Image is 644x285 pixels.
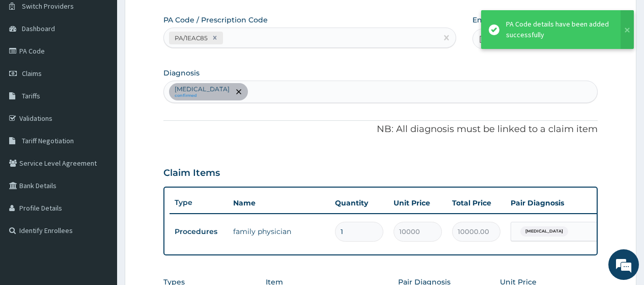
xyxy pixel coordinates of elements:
span: We're online! [59,81,141,184]
span: Dashboard [22,24,55,33]
th: Pair Diagnosis [506,193,618,213]
textarea: Type your message and hit 'Enter' [5,183,194,218]
span: Switch Providers [22,2,74,11]
span: remove selection option [234,87,243,96]
th: Type [170,193,228,212]
span: Tariff Negotiation [22,136,74,145]
div: PA Code details have been added successfully [506,19,611,40]
div: Minimize live chat window [167,5,191,30]
span: [DATE] [479,34,503,44]
label: PA Code / Prescription Code [163,15,268,25]
small: confirmed [175,93,230,98]
th: Unit Price [388,193,447,213]
label: Diagnosis [163,68,200,78]
th: Name [228,193,330,213]
th: Total Price [447,193,506,213]
td: family physician [228,221,330,242]
div: PA/1EAC85 [172,32,209,44]
div: Chat with us now [53,57,171,70]
span: Tariffs [22,91,40,100]
span: [MEDICAL_DATA] [520,226,568,237]
h3: Claim Items [163,168,220,179]
label: Encounter Date [472,15,531,25]
img: d_794563401_company_1708531726252_794563401 [19,51,41,76]
p: [MEDICAL_DATA] [175,85,230,93]
span: Claims [22,69,42,78]
p: NB: All diagnosis must be linked to a claim item [163,123,598,136]
td: Procedures [170,222,228,241]
th: Quantity [330,193,388,213]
